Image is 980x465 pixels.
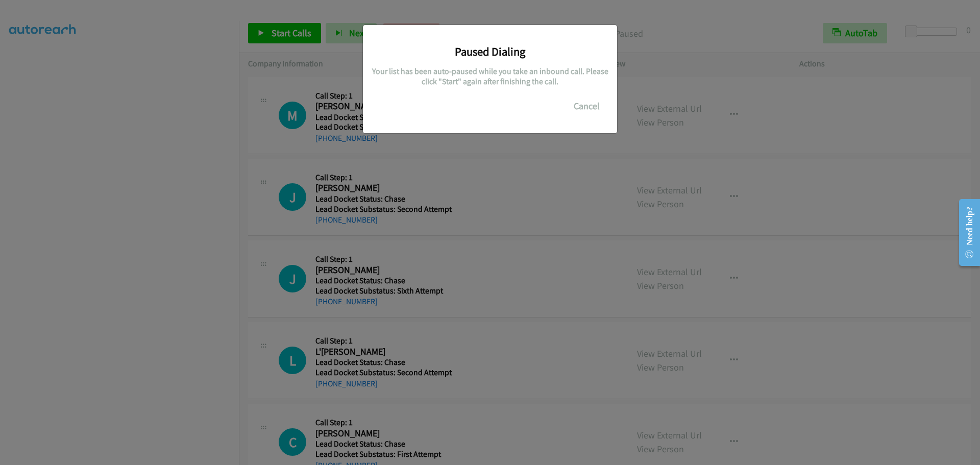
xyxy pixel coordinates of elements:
h5: Your list has been auto-paused while you take an inbound call. Please click "Start" again after f... [371,66,609,86]
h3: Paused Dialing [371,44,609,59]
iframe: Resource Center [950,192,980,273]
button: Cancel [564,96,609,116]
